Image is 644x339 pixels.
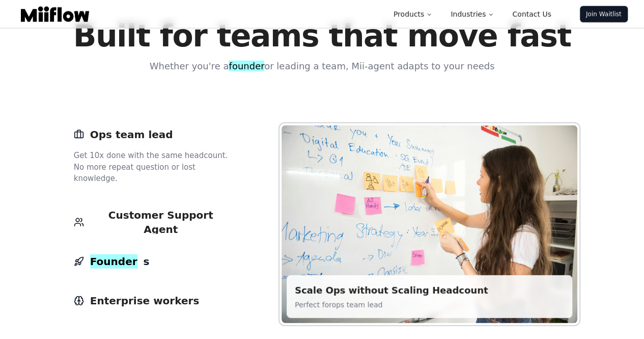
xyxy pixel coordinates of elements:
[73,59,571,73] p: Whether you're a or leading a team, Mii-agent adapts to your needs
[64,290,242,312] button: Enterprise workers
[74,150,232,185] p: Get 10x done with the same headcount. No more repeat question or lost knowledge.
[74,127,173,142] div: Ops team lead
[282,125,577,323] img: Ops team lead
[442,4,502,24] button: Industries
[90,254,137,269] font: Founder
[229,61,264,71] font: founder
[295,300,564,310] p: Perfect for ops team lead
[64,250,242,273] button: Founders
[580,6,628,22] a: Join Waitlist
[385,4,440,24] button: Products
[17,7,93,22] a: Logo
[385,4,559,24] nav: Main
[64,146,242,195] div: Ops team lead
[74,208,232,237] div: Customer Support Agent
[504,4,559,24] a: Contact Us
[295,283,564,298] h3: Scale Ops without Scaling Headcount
[64,211,242,234] button: Customer Support Agent
[74,254,150,269] div: s
[73,20,571,51] h2: Built for teams that move fast
[64,123,242,146] button: Ops team lead
[21,7,89,22] img: Logo
[74,294,200,308] div: Enterprise workers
